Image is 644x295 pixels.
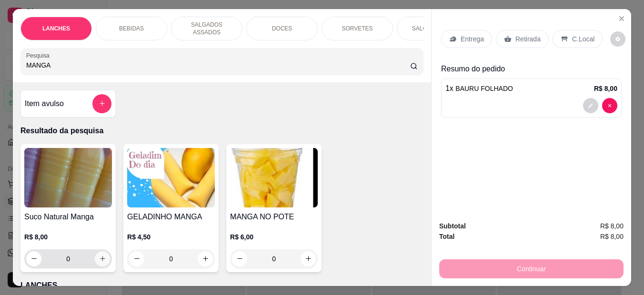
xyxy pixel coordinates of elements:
[342,25,372,32] p: SORVETES
[610,31,625,47] button: decrease-product-quantity
[594,84,617,93] p: R$ 8,00
[26,51,53,59] label: Pesquisa
[95,251,110,266] button: increase-product-quantity
[461,34,484,44] p: Entrega
[455,85,513,92] span: BAURU FOLHADO
[26,251,41,266] button: decrease-product-quantity
[301,251,316,266] button: increase-product-quantity
[272,25,292,32] p: DOCES
[42,25,70,32] p: LANCHES
[445,83,513,94] p: 1 x
[439,233,454,240] strong: Total
[129,251,144,266] button: decrease-product-quantity
[127,211,215,223] h4: GELADINHO MANGA
[412,25,453,32] p: SALGADINHOS
[230,148,318,207] img: product-image
[24,232,112,242] p: R$ 8,00
[127,232,215,242] p: R$ 4,50
[583,98,598,113] button: decrease-product-quantity
[232,251,247,266] button: decrease-product-quantity
[119,25,144,32] p: BEBIDAS
[600,221,624,231] span: R$ 8,00
[441,63,622,75] p: Resumo do pedido
[600,231,624,242] span: R$ 8,00
[439,222,466,230] strong: Subtotal
[230,232,318,242] p: R$ 6,00
[179,21,234,36] p: SALGADOS ASSADOS
[127,148,215,207] img: product-image
[515,34,541,44] p: Retirada
[230,211,318,223] h4: MANGA NO POTE
[25,98,64,109] h4: Item avulso
[614,11,629,26] button: Close
[602,98,617,113] button: decrease-product-quantity
[26,60,410,70] input: Pesquisa
[24,148,112,207] img: product-image
[198,251,213,266] button: increase-product-quantity
[572,34,594,44] p: C.Local
[92,94,111,113] button: add-separate-item
[20,280,423,291] p: LANCHES
[24,211,112,223] h4: Suco Natural Manga
[20,125,423,137] p: Resultado da pesquisa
